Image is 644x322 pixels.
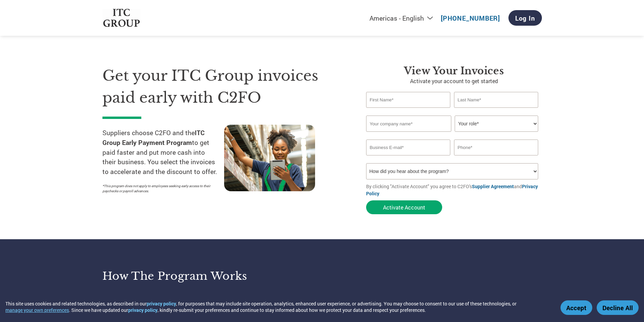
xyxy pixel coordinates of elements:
button: Activate Account [366,200,442,214]
h1: Get your ITC Group invoices paid early with C2FO [102,65,346,108]
input: Invalid Email format [366,140,451,155]
input: Phone* [454,140,539,155]
strong: ITC Group Early Payment Program [102,128,205,147]
select: Title/Role [455,116,538,132]
div: Inavlid Phone Number [454,156,539,160]
button: Decline All [597,300,639,315]
p: Suppliers choose C2FO and the to get paid faster and put more cash into their business. You selec... [102,128,224,177]
button: Accept [560,300,592,315]
p: *This program does not apply to employees seeking early access to their paychecks or payroll adva... [102,183,217,194]
div: Invalid last name or last name is too long [454,108,539,113]
img: ITC Group [102,9,141,27]
button: manage your own preferences [5,307,69,313]
input: Last Name* [454,92,539,108]
h3: View Your Invoices [366,65,542,77]
div: Inavlid Email Address [366,156,451,160]
a: privacy policy [147,300,176,307]
a: Supplier Agreement [472,183,514,190]
p: By clicking "Activate Account" you agree to C2FO's and [366,183,542,197]
div: Invalid first name or first name is too long [366,108,451,113]
p: Activate your account to get started [366,77,542,85]
a: Log In [508,10,542,26]
a: privacy policy [128,307,158,313]
div: This site uses cookies and related technologies, as described in our , for purposes that may incl... [5,300,551,313]
div: Invalid company name or company name is too long [366,132,539,137]
input: First Name* [366,92,451,108]
h3: How the program works [102,269,314,283]
a: Privacy Policy [366,183,538,197]
a: [PHONE_NUMBER] [441,14,500,22]
input: Your company name* [366,116,451,132]
img: supply chain worker [224,125,315,191]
